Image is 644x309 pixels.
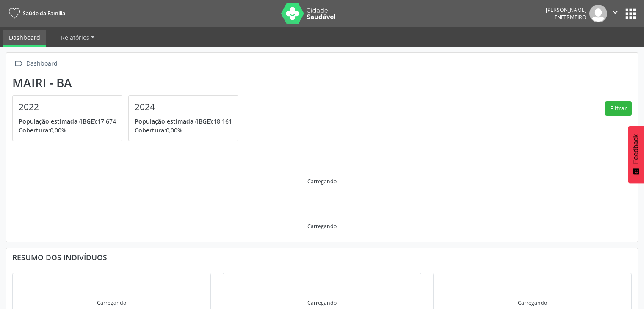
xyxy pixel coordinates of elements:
[135,117,213,125] span: População estimada (IBGE):
[19,117,97,125] span: População estimada (IBGE):
[623,6,638,21] button: apps
[611,8,620,17] i: 
[12,76,244,90] div: Mairi - BA
[19,102,116,112] h4: 2022
[6,6,65,20] a: Saúde da Família
[55,30,100,45] a: Relatórios
[307,223,337,230] div: Carregando
[589,5,607,22] img: img
[12,58,25,70] i: 
[607,5,623,22] button: 
[307,178,337,185] div: Carregando
[605,101,632,116] button: Filtrar
[518,299,547,306] div: Carregando
[19,117,116,126] p: 17.674
[97,299,126,306] div: Carregando
[12,58,59,70] a:  Dashboard
[632,134,640,164] span: Feedback
[135,102,232,112] h4: 2024
[307,299,337,306] div: Carregando
[23,10,65,17] span: Saúde da Família
[19,126,116,135] p: 0,00%
[135,126,166,134] span: Cobertura:
[61,33,89,41] span: Relatórios
[554,14,586,21] span: Enfermeiro
[135,126,232,135] p: 0,00%
[546,6,586,14] div: [PERSON_NAME]
[25,58,59,70] div: Dashboard
[12,253,632,262] div: Resumo dos indivíduos
[135,117,232,126] p: 18.161
[628,126,644,183] button: Feedback - Mostrar pesquisa
[3,30,46,47] a: Dashboard
[19,126,50,134] span: Cobertura:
